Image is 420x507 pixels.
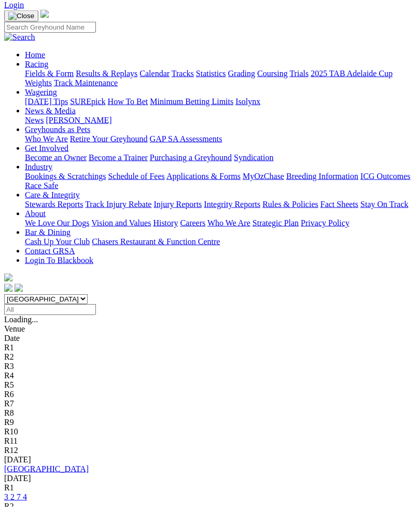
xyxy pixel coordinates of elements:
a: How To Bet [108,97,148,106]
input: Search [4,22,96,33]
a: Fields & Form [25,69,74,78]
a: Breeding Information [286,172,358,181]
a: 2025 TAB Adelaide Cup [311,69,393,78]
div: [DATE] [4,455,416,464]
a: Bookings & Scratchings [25,172,106,181]
a: Grading [228,69,255,78]
a: Become a Trainer [89,153,148,162]
a: Racing [25,60,48,68]
a: Retire Your Greyhound [70,134,148,143]
div: News & Media [25,116,416,125]
a: Calendar [139,69,170,78]
a: Injury Reports [153,200,202,209]
span: Loading... [4,315,38,324]
a: Who We Are [207,218,250,227]
a: Become an Owner [25,153,87,162]
div: R2 [4,352,416,362]
a: Track Maintenance [54,78,118,87]
div: R1 [4,343,416,352]
input: Select date [4,304,96,315]
img: facebook.svg [4,284,12,292]
div: R4 [4,371,416,380]
div: R7 [4,399,416,408]
a: Weights [25,78,52,87]
button: Toggle navigation [4,10,38,22]
a: Home [25,50,45,59]
div: [DATE] [4,474,416,483]
a: Contact GRSA [25,246,75,255]
div: R3 [4,362,416,371]
a: Statistics [196,69,226,78]
a: 3 2 7 4 [4,492,27,501]
div: R10 [4,427,416,436]
a: Syndication [234,153,273,162]
a: Care & Integrity [25,190,80,199]
a: Stay On Track [360,200,408,209]
a: Purchasing a Greyhound [150,153,232,162]
a: ICG Outcomes [360,172,410,181]
a: Stewards Reports [25,200,83,209]
a: History [153,218,178,227]
a: Rules & Policies [262,200,318,209]
div: R8 [4,408,416,418]
div: R11 [4,436,416,446]
a: About [25,209,46,218]
div: Care & Integrity [25,200,416,209]
a: Tracks [172,69,194,78]
a: Isolynx [235,97,260,106]
div: Bar & Dining [25,237,416,246]
div: R12 [4,446,416,455]
div: Racing [25,69,416,88]
a: Strategic Plan [253,218,299,227]
a: Integrity Reports [204,200,260,209]
div: R6 [4,390,416,399]
a: Race Safe [25,181,58,190]
a: Industry [25,162,52,171]
a: Greyhounds as Pets [25,125,90,134]
img: logo-grsa-white.png [40,10,49,18]
a: Schedule of Fees [108,172,164,181]
a: GAP SA Assessments [150,134,222,143]
a: Coursing [257,69,288,78]
div: About [25,218,416,228]
img: logo-grsa-white.png [4,273,12,282]
a: Cash Up Your Club [25,237,90,246]
a: Trials [289,69,309,78]
div: Date [4,334,416,343]
a: We Love Our Dogs [25,218,89,227]
a: Minimum Betting Limits [150,97,233,106]
a: Careers [180,218,205,227]
div: R5 [4,380,416,390]
a: Results & Replays [76,69,137,78]
div: Industry [25,172,416,190]
a: SUREpick [70,97,105,106]
div: R9 [4,418,416,427]
a: Login To Blackbook [25,256,93,265]
div: Greyhounds as Pets [25,134,416,144]
a: Chasers Restaurant & Function Centre [92,237,220,246]
a: [PERSON_NAME] [46,116,111,125]
a: MyOzChase [243,172,284,181]
a: Get Involved [25,144,68,153]
div: Get Involved [25,153,416,162]
a: Track Injury Rebate [85,200,151,209]
img: twitter.svg [15,284,23,292]
div: Wagering [25,97,416,106]
a: Applications & Forms [166,172,241,181]
a: Privacy Policy [301,218,349,227]
img: Close [8,12,34,20]
div: R1 [4,483,416,492]
a: Vision and Values [91,218,151,227]
div: Venue [4,324,416,334]
a: Bar & Dining [25,228,71,237]
a: [GEOGRAPHIC_DATA] [4,464,89,473]
a: News & Media [25,106,76,115]
a: Who We Are [25,134,68,143]
img: Search [4,33,35,42]
a: [DATE] Tips [25,97,68,106]
a: News [25,116,44,125]
a: Wagering [25,88,57,97]
a: Fact Sheets [320,200,358,209]
a: Login [4,1,24,9]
